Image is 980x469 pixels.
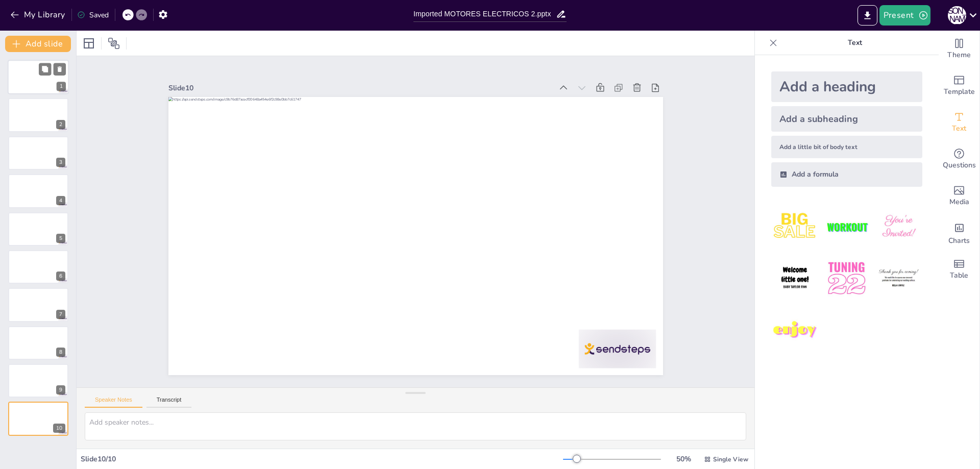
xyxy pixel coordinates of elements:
div: 8 [8,326,68,360]
span: Position [108,37,120,50]
button: Export to PowerPoint [857,5,877,26]
img: 5.jpeg [823,255,870,302]
div: Add a table [939,251,979,288]
div: 3 [8,136,68,170]
div: 4 [8,174,68,208]
div: Saved [77,10,109,20]
div: 8 [56,348,65,357]
div: [PERSON_NAME] [948,6,966,24]
div: Add ready made slides [939,67,979,104]
div: 9 [56,385,65,394]
button: Present [879,5,930,26]
div: Add charts and graphs [939,214,979,251]
div: 4 [56,196,65,205]
div: Layout [81,35,97,52]
button: Duplicate Slide [39,63,51,75]
div: Slide 10 / 10 [81,454,563,464]
span: Charts [948,235,970,246]
div: Add a heading [771,71,922,102]
div: 6 [8,250,68,284]
button: Delete Slide [54,63,66,75]
div: 6 [56,271,65,281]
div: Add a little bit of body text [771,136,922,158]
img: 1.jpeg [771,203,819,251]
button: [PERSON_NAME] [948,5,966,26]
div: Add text boxes [939,104,979,141]
div: Add a formula [771,162,922,187]
div: 5 [56,234,65,243]
span: Text [952,123,966,134]
div: 1 [57,82,66,91]
div: 7 [8,288,68,322]
div: Change the overall theme [939,31,979,67]
button: Transcript [146,397,192,408]
span: Questions [943,160,976,171]
img: 7.jpeg [771,307,819,354]
span: Table [950,270,968,281]
button: My Library [8,7,69,23]
div: 9 [8,364,68,398]
div: 3 [56,158,65,167]
input: Insert title [413,7,556,21]
img: 4.jpeg [771,255,819,302]
div: 2 [56,120,65,129]
div: Get real-time input from your audience [939,141,979,178]
img: 2.jpeg [823,203,870,251]
div: 7 [56,310,65,319]
div: 5 [8,212,68,246]
span: Single View [713,455,748,463]
div: Add a subheading [771,106,922,132]
button: Add slide [5,36,71,52]
span: Template [944,86,975,97]
div: 10 [53,424,65,433]
button: Speaker Notes [85,397,142,408]
div: Add images, graphics, shapes or video [939,178,979,214]
div: 2 [8,98,68,132]
span: Media [949,196,969,208]
div: 10 [8,402,68,435]
div: 50 % [671,454,696,464]
div: 1 [8,60,69,94]
img: 3.jpeg [875,203,922,251]
p: Text [781,31,928,55]
img: 6.jpeg [875,255,922,302]
span: Theme [947,50,971,61]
